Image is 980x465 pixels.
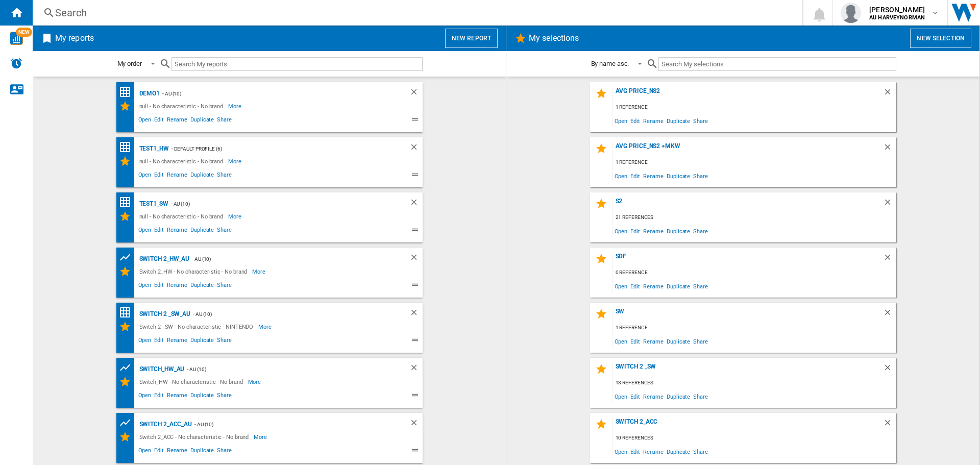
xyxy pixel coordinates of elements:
[254,431,268,443] span: More
[613,377,896,389] div: 13 references
[137,155,229,167] div: null - No characteristic - No brand
[883,418,896,432] div: Delete
[445,29,498,48] button: New report
[160,87,388,100] div: - AU (10)
[119,417,137,429] div: Product prices grid
[692,334,709,348] span: Share
[665,445,692,458] span: Duplicate
[10,32,23,45] img: wise-card.svg
[613,266,896,279] div: 0 reference
[171,57,423,71] input: Search My reports
[16,28,32,37] span: NEW
[883,198,896,211] div: Delete
[409,198,423,210] div: Delete
[613,224,629,238] span: Open
[165,115,189,127] span: Rename
[117,60,142,67] div: My order
[613,418,883,432] div: Switch 2_ACC
[613,253,883,266] div: sdf
[137,265,253,278] div: Switch 2_HW - No characteristic - No brand
[883,253,896,266] div: Delete
[153,170,165,182] span: Edit
[137,280,153,292] span: Open
[642,169,665,183] span: Rename
[165,225,189,237] span: Rename
[642,334,665,348] span: Rename
[119,265,137,278] div: My Selections
[119,196,137,209] div: Price Matrix
[692,114,709,128] span: Share
[658,57,896,71] input: Search My selections
[692,169,709,183] span: Share
[629,279,642,293] span: Edit
[189,170,215,182] span: Duplicate
[228,210,243,223] span: More
[642,114,665,128] span: Rename
[883,142,896,156] div: Delete
[215,446,233,458] span: Share
[137,225,153,237] span: Open
[642,389,665,403] span: Rename
[189,115,215,127] span: Duplicate
[409,253,423,265] div: Delete
[153,115,165,127] span: Edit
[137,363,185,376] div: Switch_HW_AU
[409,363,423,376] div: Delete
[137,390,153,403] span: Open
[613,334,629,348] span: Open
[119,431,137,443] div: My Selections
[137,87,160,100] div: Demo1
[165,170,189,182] span: Rename
[613,389,629,403] span: Open
[883,363,896,377] div: Delete
[189,390,215,403] span: Duplicate
[613,279,629,293] span: Open
[613,445,629,458] span: Open
[613,142,883,156] div: Avg Price_NS2 +MKW
[215,170,233,182] span: Share
[119,251,137,264] div: Product prices grid
[527,29,581,48] h2: My selections
[137,418,192,431] div: Switch 2_ACC_AU
[165,280,189,292] span: Rename
[629,114,642,128] span: Edit
[613,211,896,224] div: 21 references
[189,225,215,237] span: Duplicate
[665,389,692,403] span: Duplicate
[228,100,243,112] span: More
[613,156,896,169] div: 1 reference
[629,445,642,458] span: Edit
[165,446,189,458] span: Rename
[53,29,96,48] h2: My reports
[119,210,137,223] div: My Selections
[692,279,709,293] span: Share
[613,432,896,445] div: 10 references
[613,198,883,211] div: s2
[215,280,233,292] span: Share
[153,390,165,403] span: Edit
[591,60,629,67] div: By name asc.
[168,198,389,210] div: - AU (10)
[228,155,243,167] span: More
[841,3,861,23] img: profile.jpg
[10,57,22,69] img: alerts-logo.svg
[883,308,896,322] div: Delete
[409,418,423,431] div: Delete
[137,431,254,443] div: Switch 2_ACC - No characteristic - No brand
[137,115,153,127] span: Open
[869,5,925,15] span: [PERSON_NAME]
[665,224,692,238] span: Duplicate
[190,308,388,321] div: - AU (10)
[642,445,665,458] span: Rename
[692,445,709,458] span: Share
[137,170,153,182] span: Open
[137,376,248,388] div: Switch_HW - No characteristic - No brand
[55,6,776,20] div: Search
[613,308,883,322] div: SW
[165,335,189,348] span: Rename
[137,210,229,223] div: null - No characteristic - No brand
[248,376,263,388] span: More
[119,361,137,374] div: Product prices grid
[215,390,233,403] span: Share
[692,224,709,238] span: Share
